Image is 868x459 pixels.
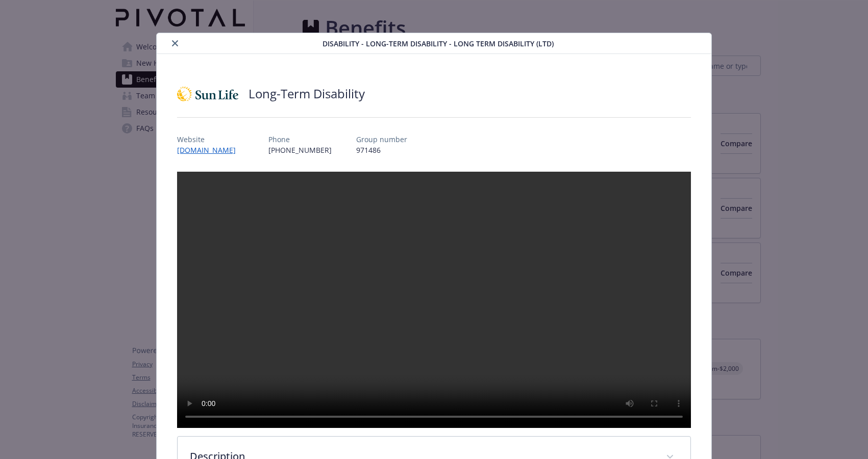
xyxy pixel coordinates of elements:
span: Disability - Long-Term Disability - Long Term Disability (LTD) [323,38,554,49]
p: Phone [268,134,332,145]
h2: Long-Term Disability [249,85,365,102]
p: Group number [356,134,407,145]
img: Sun Life Assurance Company of CA (US) [177,78,238,109]
button: close [169,37,181,49]
p: 971486 [356,145,407,155]
a: [DOMAIN_NAME] [177,145,244,155]
p: [PHONE_NUMBER] [268,145,332,155]
p: Website [177,134,244,145]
